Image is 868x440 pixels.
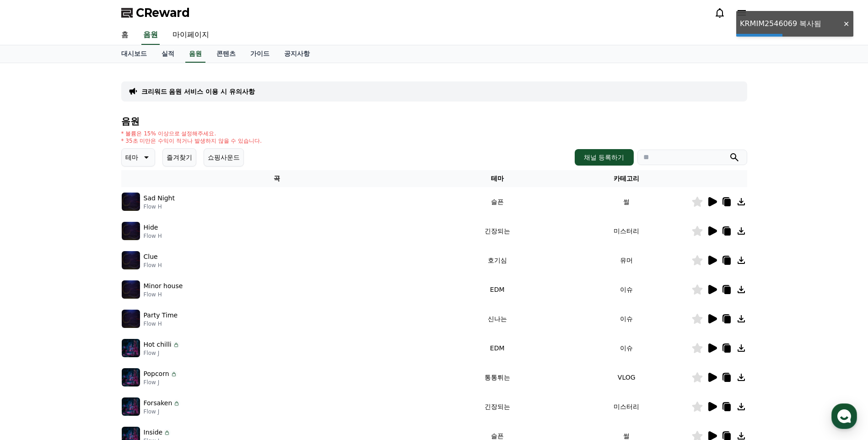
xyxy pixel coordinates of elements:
p: Flow J [144,379,178,386]
button: 채널 등록하기 [575,149,633,166]
img: music [122,280,140,299]
td: 긴장되는 [432,392,562,421]
a: CReward [121,5,190,20]
td: 호기심 [432,246,562,275]
img: music [122,397,140,416]
span: 홈 [29,304,34,311]
p: Hide [144,223,158,232]
th: 곡 [121,170,433,187]
td: 이슈 [562,304,691,333]
img: music [122,310,140,328]
td: 슬픈 [432,187,562,216]
a: 크리워드 음원 서비스 이용 시 유의사항 [141,87,255,96]
p: 테마 [125,151,138,164]
td: 썰 [562,187,691,216]
p: Flow H [144,291,183,298]
td: EDM [432,275,562,304]
a: 음원 [185,45,205,63]
td: 신나는 [432,304,562,333]
p: * 볼륨은 15% 이상으로 설정해주세요. [121,130,262,137]
a: 가이드 [243,45,277,63]
td: 이슈 [562,333,691,363]
span: 설정 [141,304,152,311]
img: music [122,193,140,211]
p: Party Time [144,311,178,320]
td: 긴장되는 [432,216,562,246]
a: 대시보드 [114,45,154,63]
td: EDM [432,333,562,363]
th: 카테고리 [562,170,691,187]
p: Sad Night [144,193,175,203]
td: 통통튀는 [432,363,562,392]
p: Forsaken [144,398,173,408]
span: CReward [136,5,190,20]
a: 홈 [114,26,136,45]
button: 테마 [121,148,155,166]
button: 쇼핑사운드 [204,148,244,166]
th: 테마 [432,170,562,187]
p: * 35초 미만은 수익이 적거나 발생하지 않을 수 있습니다. [121,137,262,145]
a: 실적 [154,45,182,63]
p: Inside [144,428,163,437]
p: Flow H [144,232,162,240]
img: music [122,251,140,269]
h4: 음원 [121,116,747,126]
a: 음원 [141,26,160,45]
a: 대화 [60,290,118,313]
span: 대화 [84,304,95,311]
img: music [122,368,140,386]
td: 유머 [562,246,691,275]
a: 마이페이지 [165,26,216,45]
img: music [122,222,140,240]
p: Hot chilli [144,340,172,349]
p: Flow H [144,320,178,327]
td: 미스터리 [562,392,691,421]
p: Flow H [144,262,162,269]
p: Flow H [144,203,175,210]
p: Popcorn [144,369,169,379]
p: Flow J [144,408,181,415]
p: Flow J [144,349,180,357]
td: 미스터리 [562,216,691,246]
img: music [122,339,140,357]
a: 콘텐츠 [209,45,243,63]
td: VLOG [562,363,691,392]
button: 즐겨찾기 [162,148,196,166]
p: Clue [144,252,158,262]
a: 공지사항 [277,45,317,63]
a: 설정 [118,290,176,313]
p: Minor house [144,281,183,291]
a: 홈 [3,290,60,313]
td: 이슈 [562,275,691,304]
